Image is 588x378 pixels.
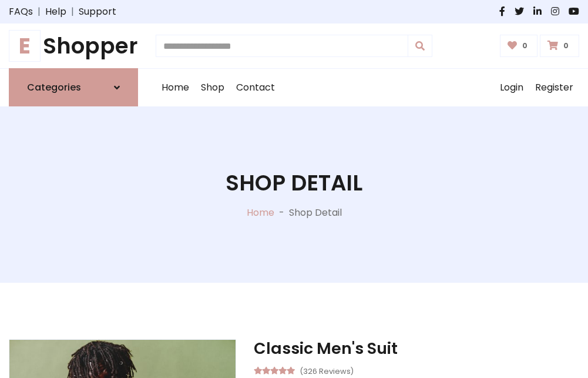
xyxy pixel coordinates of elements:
[254,339,579,358] h3: Classic Men's Suit
[540,35,579,57] a: 0
[247,206,274,219] a: Home
[560,41,572,51] span: 0
[156,69,195,106] a: Home
[9,33,138,59] a: EShopper
[230,69,281,106] a: Contact
[45,5,66,19] a: Help
[529,69,579,106] a: Register
[79,5,116,19] a: Support
[9,68,138,106] a: Categories
[500,35,538,57] a: 0
[519,41,530,51] span: 0
[9,5,33,19] a: FAQs
[494,69,529,106] a: Login
[27,82,81,93] h6: Categories
[195,69,230,106] a: Shop
[289,206,342,220] p: Shop Detail
[66,5,79,19] span: |
[300,363,354,377] small: (326 Reviews)
[33,5,45,19] span: |
[226,170,362,196] h1: Shop Detail
[274,206,289,220] p: -
[9,33,138,59] h1: Shopper
[9,30,41,62] span: E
